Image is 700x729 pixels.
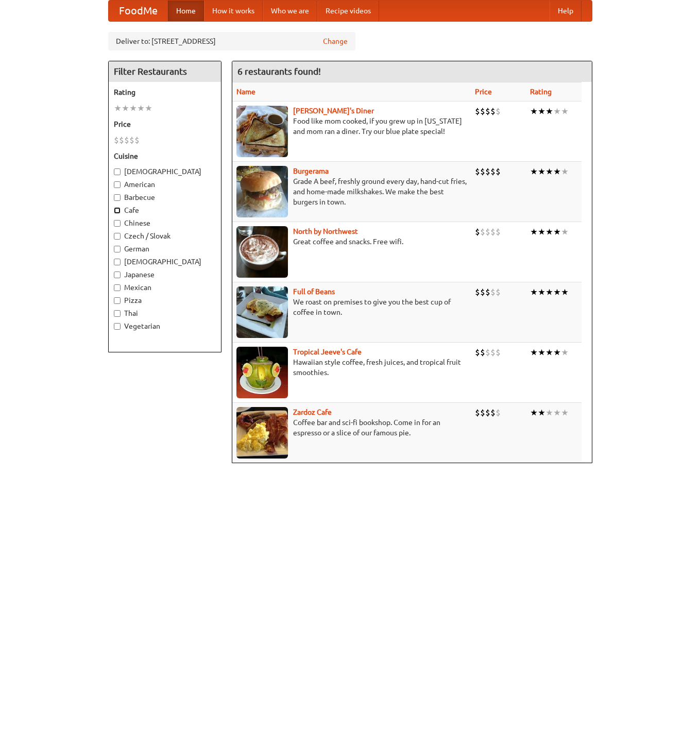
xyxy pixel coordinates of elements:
[145,103,152,114] li: ★
[114,192,216,202] label: Barbecue
[538,347,545,358] li: ★
[475,166,480,177] li: $
[114,181,121,188] input: American
[114,321,216,331] label: Vegetarian
[236,297,467,317] p: We roast on premises to give you the best cup of coffee in town.
[134,134,140,146] li: $
[530,88,552,96] a: Rating
[545,347,553,358] li: ★
[480,226,485,238] li: $
[530,226,538,238] li: ★
[114,119,216,129] h5: Price
[490,226,496,238] li: $
[114,233,121,240] input: Czech / Slovak
[530,166,538,177] li: ★
[119,134,124,146] li: $
[490,166,496,177] li: $
[293,348,362,356] b: Tropical Jeeve's Cafe
[293,167,329,175] a: Burgerama
[114,87,216,97] h5: Rating
[480,347,485,358] li: $
[323,36,348,46] a: Change
[485,106,490,117] li: $
[114,282,216,293] label: Mexican
[114,308,216,318] label: Thai
[114,310,121,317] input: Thai
[530,347,538,358] li: ★
[496,347,501,358] li: $
[293,408,332,416] a: Zardoz Cafe
[124,134,129,146] li: $
[480,286,485,298] li: $
[496,106,501,117] li: $
[129,103,137,114] li: ★
[475,106,480,117] li: $
[109,1,168,21] a: FoodMe
[114,220,121,227] input: Chinese
[114,205,216,215] label: Cafe
[485,347,490,358] li: $
[490,347,496,358] li: $
[317,1,379,21] a: Recipe videos
[490,286,496,298] li: $
[236,166,288,217] img: burgerama.jpg
[168,1,204,21] a: Home
[293,287,335,296] a: Full of Beans
[480,106,485,117] li: $
[293,107,374,115] a: [PERSON_NAME]'s Diner
[545,286,553,298] li: ★
[485,286,490,298] li: $
[553,286,561,298] li: ★
[561,106,569,117] li: ★
[114,259,121,265] input: [DEMOGRAPHIC_DATA]
[545,106,553,117] li: ★
[114,207,121,214] input: Cafe
[538,286,545,298] li: ★
[114,297,121,304] input: Pizza
[293,227,358,235] a: North by Northwest
[236,417,467,438] p: Coffee bar and sci-fi bookshop. Come in for an espresso or a slice of our famous pie.
[114,246,121,252] input: German
[114,272,121,278] input: Japanese
[114,166,216,177] label: [DEMOGRAPHIC_DATA]
[496,166,501,177] li: $
[550,1,582,21] a: Help
[553,347,561,358] li: ★
[475,286,480,298] li: $
[236,286,288,338] img: beans.jpg
[561,226,569,238] li: ★
[114,194,121,201] input: Barbecue
[530,106,538,117] li: ★
[236,116,467,137] p: Food like mom cooked, if you grew up in [US_STATE] and mom ran a diner. Try our blue plate special!
[204,1,263,21] a: How it works
[545,166,553,177] li: ★
[114,179,216,190] label: American
[496,286,501,298] li: $
[561,407,569,418] li: ★
[114,151,216,161] h5: Cuisine
[114,257,216,267] label: [DEMOGRAPHIC_DATA]
[485,166,490,177] li: $
[490,407,496,418] li: $
[236,106,288,157] img: sallys.jpg
[122,103,129,114] li: ★
[553,166,561,177] li: ★
[530,407,538,418] li: ★
[538,226,545,238] li: ★
[480,166,485,177] li: $
[236,176,467,207] p: Grade A beef, freshly ground every day, hand-cut fries, and home-made milkshakes. We make the bes...
[475,347,480,358] li: $
[109,61,221,82] h4: Filter Restaurants
[496,226,501,238] li: $
[553,226,561,238] li: ★
[553,106,561,117] li: ★
[485,226,490,238] li: $
[236,88,255,96] a: Name
[496,407,501,418] li: $
[480,407,485,418] li: $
